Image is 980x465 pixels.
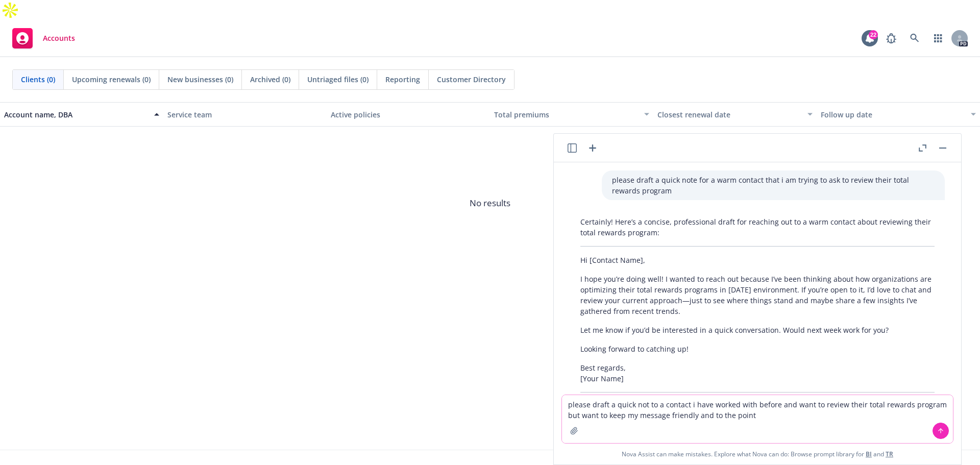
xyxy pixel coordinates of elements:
[21,74,55,85] span: Clients (0)
[653,102,817,127] button: Closest renewal date
[163,102,327,127] button: Service team
[580,274,935,316] p: I hope you’re doing well! I wanted to reach out because I’ve been thinking about how organization...
[307,74,369,85] span: Untriaged files (0)
[327,102,490,127] button: Active policies
[817,102,980,127] button: Follow up date
[580,216,935,238] p: Certainly! Here’s a concise, professional draft for reaching out to a warm contact about reviewin...
[558,444,957,464] span: Nova Assist can make mistakes. Explore what Nova can do: Browse prompt library for and
[869,30,878,39] div: 22
[612,175,935,196] p: please draft a quick note for a warm contact that i am trying to ask to review their total reward...
[928,28,948,48] a: Switch app
[886,450,893,458] a: TR
[580,255,935,265] p: Hi [Contact Name],
[8,24,79,53] a: Accounts
[250,74,290,85] span: Archived (0)
[580,325,935,335] p: Let me know if you’d be interested in a quick conversation. Would next week work for you?
[580,344,935,354] p: Looking forward to catching up!
[866,450,872,458] a: BI
[331,109,486,120] div: Active policies
[580,362,935,384] p: Best regards, [Your Name]
[494,109,638,120] div: Total premiums
[657,109,801,120] div: Closest renewal date
[881,28,901,48] a: Report a Bug
[72,74,151,85] span: Upcoming renewals (0)
[904,28,925,48] a: Search
[167,109,323,120] div: Service team
[437,74,506,85] span: Customer Directory
[821,109,965,120] div: Follow up date
[490,102,653,127] button: Total premiums
[43,34,75,42] span: Accounts
[385,74,420,85] span: Reporting
[562,395,953,443] textarea: please draft a quick not to a contact i have worked with before and want to review their total re...
[167,74,233,85] span: New businesses (0)
[4,109,148,120] div: Account name, DBA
